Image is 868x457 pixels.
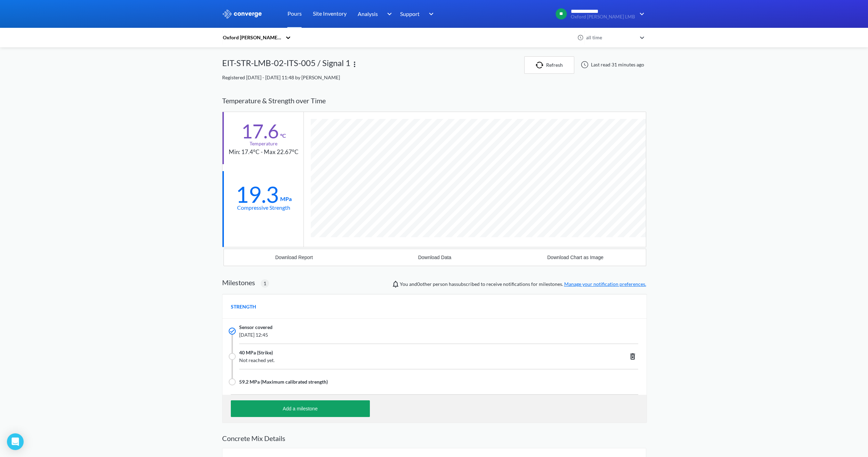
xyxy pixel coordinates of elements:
[635,10,646,18] img: downArrow.svg
[571,14,635,19] span: Oxford [PERSON_NAME] LMB
[222,34,282,41] div: Oxford [PERSON_NAME] LMB
[222,9,262,18] img: logo_ewhite.svg
[222,56,350,74] div: EIT-STR-LMB-02-ITS-005 / Signal 1
[524,56,574,74] button: Refresh
[391,280,400,288] img: notifications-icon.svg
[584,34,636,41] div: all time
[364,249,505,266] button: Download Data
[400,280,646,288] span: You and person has subscribed to receive notifications for milestones.
[239,323,273,331] span: Sensor covered
[400,9,420,18] span: Support
[229,147,299,157] div: Min: 17.4°C - Max 22.67°C
[505,249,646,266] button: Download Chart as Image
[241,122,279,140] div: 17.6
[231,303,256,311] span: STRENGTH
[237,203,290,212] div: Compressive Strength
[536,62,546,69] img: icon-refresh.svg
[564,281,646,287] a: Manage your notification preferences.
[231,400,370,417] button: Add a milestone
[222,90,646,112] div: Temperature & Strength over Time
[350,60,359,69] img: more.svg
[7,433,24,450] div: Open Intercom Messenger
[250,140,277,147] div: Temperature
[263,280,266,287] span: 1
[239,356,554,364] span: Not reached yet.
[239,378,328,386] span: 59.2 MPa (Maximum calibrated strength)
[358,9,378,18] span: Analysis
[222,74,340,80] span: Registered [DATE] - [DATE] 11:48 by [PERSON_NAME]
[236,186,279,203] div: 19.3
[424,10,436,18] img: downArrow.svg
[239,331,554,339] span: [DATE] 12:45
[275,255,313,260] div: Download Report
[224,249,365,266] button: Download Report
[577,34,584,41] img: icon-clock.svg
[239,349,273,356] span: 40 MPa (Strike)
[382,10,394,18] img: downArrow.svg
[222,434,646,442] h2: Concrete Mix Details
[547,255,603,260] div: Download Chart as Image
[577,61,646,69] div: Last read 31 minutes ago
[222,278,255,287] h2: Milestones
[418,255,452,260] div: Download Data
[417,281,432,287] span: 0 other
